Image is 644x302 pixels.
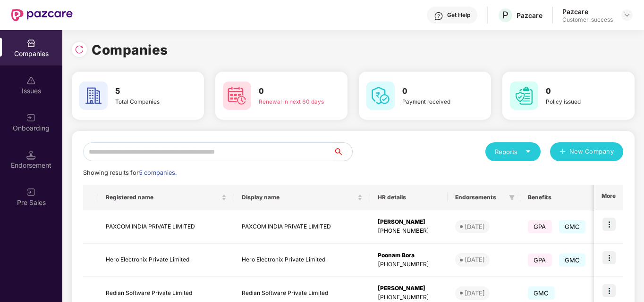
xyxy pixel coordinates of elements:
[26,150,36,160] img: svg+xml;base64,PHN2ZyB3aWR0aD0iMTQuNSIgaGVpZ2h0PSIxNC41IiB2aWV3Qm94PSIwIDAgMTYgMTYiIGZpbGw9Im5vbm...
[559,148,566,156] span: plus
[602,251,616,264] img: icon
[602,284,616,297] img: icon
[370,185,448,210] th: HR details
[333,142,353,161] button: search
[562,16,613,24] div: Customer_success
[11,9,73,21] img: New Pazcare Logo
[602,218,616,231] img: icon
[623,11,631,19] img: svg+xml;base64,PHN2ZyBpZD0iRHJvcGRvd24tMzJ4MzIiIHhtbG5zPSJodHRwOi8vd3d3LnczLm9yZy8yMDAwL3N2ZyIgd2...
[115,85,180,98] h3: 5
[528,220,552,233] span: GPA
[98,210,234,244] td: PAXCOM INDIA PRIVATE LIMITED
[378,293,440,302] div: [PHONE_NUMBER]
[528,286,555,300] span: GMC
[115,98,180,106] div: Total Companies
[509,195,515,200] span: filter
[465,222,485,231] div: [DATE]
[378,251,440,260] div: Poonam Bora
[234,210,370,244] td: PAXCOM INDIA PRIVATE LIMITED
[550,142,623,161] button: plusNew Company
[234,185,370,210] th: Display name
[507,192,517,203] span: filter
[402,98,467,106] div: Payment received
[223,82,251,110] img: svg+xml;base64,PHN2ZyB4bWxucz0iaHR0cDovL3d3dy53My5vcmcvMjAwMC9zdmciIHdpZHRoPSI2MCIgaGVpZ2h0PSI2MC...
[26,39,36,48] img: svg+xml;base64,PHN2ZyBpZD0iQ29tcGFuaWVzIiB4bWxucz0iaHR0cDovL3d3dy53My5vcmcvMjAwMC9zdmciIHdpZHRoPS...
[378,260,440,269] div: [PHONE_NUMBER]
[447,11,470,19] div: Get Help
[559,253,586,267] span: GMC
[546,98,611,106] div: Policy issued
[333,148,352,155] span: search
[528,253,552,267] span: GPA
[402,85,467,98] h3: 0
[465,288,485,298] div: [DATE]
[569,147,614,156] span: New Company
[79,82,108,110] img: svg+xml;base64,PHN2ZyB4bWxucz0iaHR0cDovL3d3dy53My5vcmcvMjAwMC9zdmciIHdpZHRoPSI2MCIgaGVpZ2h0PSI2MC...
[26,113,36,122] img: svg+xml;base64,PHN2ZyB3aWR0aD0iMjAiIGhlaWdodD0iMjAiIHZpZXdCb3g9IjAgMCAyMCAyMCIgZmlsbD0ibm9uZSIgeG...
[106,194,220,201] span: Registered name
[517,11,542,20] div: Pazcare
[455,194,505,201] span: Endorsements
[510,82,538,110] img: svg+xml;base64,PHN2ZyB4bWxucz0iaHR0cDovL3d3dy53My5vcmcvMjAwMC9zdmciIHdpZHRoPSI2MCIgaGVpZ2h0PSI2MC...
[434,11,443,21] img: svg+xml;base64,PHN2ZyBpZD0iSGVscC0zMngzMiIgeG1sbnM9Imh0dHA6Ly93d3cudzMub3JnLzIwMDAvc3ZnIiB3aWR0aD...
[83,169,177,176] span: Showing results for
[465,255,485,264] div: [DATE]
[559,220,586,233] span: GMC
[259,85,324,98] h3: 0
[75,45,84,54] img: svg+xml;base64,PHN2ZyBpZD0iUmVsb2FkLTMyeDMyIiB4bWxucz0iaHR0cDovL3d3dy53My5vcmcvMjAwMC9zdmciIHdpZH...
[242,194,356,201] span: Display name
[495,147,531,156] div: Reports
[98,185,234,210] th: Registered name
[378,284,440,293] div: [PERSON_NAME]
[26,188,36,197] img: svg+xml;base64,PHN2ZyB3aWR0aD0iMjAiIGhlaWdodD0iMjAiIHZpZXdCb3g9IjAgMCAyMCAyMCIgZmlsbD0ibm9uZSIgeG...
[139,169,177,176] span: 5 companies.
[92,40,168,60] h1: Companies
[562,7,613,16] div: Pazcare
[98,244,234,277] td: Hero Electronix Private Limited
[546,85,611,98] h3: 0
[26,76,36,85] img: svg+xml;base64,PHN2ZyBpZD0iSXNzdWVzX2Rpc2FibGVkIiB4bWxucz0iaHR0cDovL3d3dy53My5vcmcvMjAwMC9zdmciIH...
[520,185,605,210] th: Benefits
[234,244,370,277] td: Hero Electronix Private Limited
[525,148,531,155] span: caret-down
[259,98,324,106] div: Renewal in next 60 days
[502,9,508,21] span: P
[378,227,440,236] div: [PHONE_NUMBER]
[366,82,395,110] img: svg+xml;base64,PHN2ZyB4bWxucz0iaHR0cDovL3d3dy53My5vcmcvMjAwMC9zdmciIHdpZHRoPSI2MCIgaGVpZ2h0PSI2MC...
[594,185,623,210] th: More
[378,218,440,227] div: [PERSON_NAME]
